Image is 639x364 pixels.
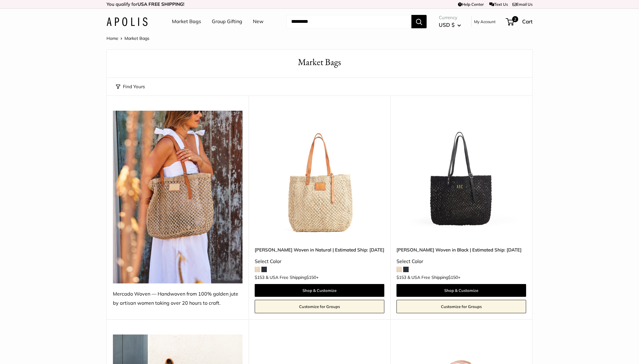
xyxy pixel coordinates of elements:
span: Currency [439,13,461,22]
img: Mercado Woven in Black | Estimated Ship: Oct. 19th [396,111,526,240]
span: $153 [396,275,406,280]
a: Mercado Woven in Natural | Estimated Ship: Oct. 12thMercado Woven in Natural | Estimated Ship: Oc... [255,111,384,240]
button: USD $ [439,20,461,30]
span: USD $ [439,22,455,28]
a: [PERSON_NAME] Woven in Black | Estimated Ship: [DATE] [396,246,526,253]
img: Mercado Woven in Natural | Estimated Ship: Oct. 12th [255,111,384,240]
div: Select Color [396,257,526,266]
a: My Account [474,18,496,25]
a: New [253,17,264,26]
span: & USA Free Shipping + [266,275,319,279]
a: Home [106,36,118,41]
a: Mercado Woven in Black | Estimated Ship: Oct. 19thMercado Woven in Black | Estimated Ship: Oct. 19th [396,111,526,240]
a: Market Bags [172,17,201,26]
img: Mercado Woven — Handwoven from 100% golden jute by artisan women taking over 20 hours to craft. [113,111,243,283]
a: Shop & Customize [255,284,384,297]
span: Cart [522,18,532,25]
a: Group Gifting [212,17,242,26]
a: [PERSON_NAME] Woven in Natural | Estimated Ship: [DATE] [255,246,384,253]
span: & USA Free Shipping + [407,275,460,279]
a: Customize for Groups [255,300,384,313]
strong: USA FREE SHIPPING! [138,1,184,7]
span: $153 [255,275,264,280]
span: Market Bags [124,36,149,41]
span: $150 [306,275,316,280]
a: Shop & Customize [396,284,526,297]
button: Search [411,15,427,28]
span: $150 [448,275,458,280]
a: 2 Cart [506,17,532,26]
a: Customize for Groups [396,300,526,313]
div: Mercado Woven — Handwoven from 100% golden jute by artisan women taking over 20 hours to craft. [113,289,243,308]
h1: Market Bags [116,56,523,69]
button: Find Yours [116,82,145,91]
input: Search... [286,15,411,28]
a: Email Us [512,2,532,7]
a: Text Us [489,2,508,7]
img: Apolis [106,17,148,26]
span: 2 [512,16,518,22]
nav: Breadcrumb [106,34,149,42]
a: Help Center [458,2,484,7]
div: Select Color [255,257,384,266]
